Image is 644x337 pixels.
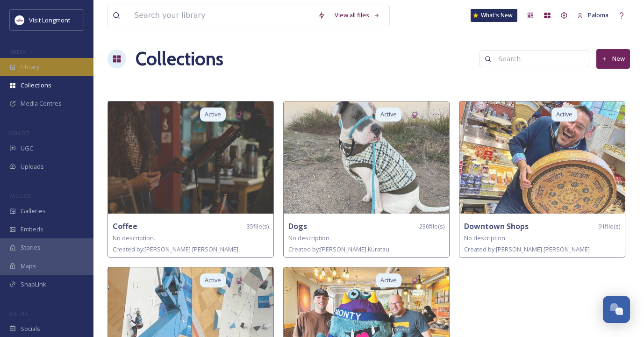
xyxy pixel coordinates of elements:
a: Collections [136,45,223,73]
span: MEDIA [9,48,26,55]
span: SOCIALS [9,310,28,317]
span: Media Centres [21,99,62,108]
img: 380cd3ab-40c4-4aad-b3a4-863b6f2ca8da.jpg [108,101,273,214]
span: Stories [21,243,41,252]
input: Search your library [129,5,313,26]
span: Galleries [21,207,46,215]
span: Active [556,110,572,119]
img: 0f95cc7c-e7c4-4d5a-bb13-ad5bb98fa70b.jpg [284,101,449,214]
span: COLLECT [9,129,29,136]
span: Active [205,276,221,285]
span: Uploads [21,162,44,171]
button: Open Chat [603,296,630,323]
span: Socials [21,324,40,333]
span: Active [205,110,221,119]
span: No description. [113,234,155,242]
span: Created by: [PERSON_NAME] [PERSON_NAME] [113,245,238,253]
span: Embeds [21,225,43,234]
span: Active [380,110,397,119]
a: Paloma [572,6,613,24]
span: 230 file(s) [419,222,444,231]
span: Paloma [588,11,608,19]
span: SnapLink [21,280,46,289]
span: Active [380,276,397,285]
span: UGC [21,144,33,153]
button: New [596,49,630,68]
span: WIDGETS [9,192,31,199]
a: View all files [330,6,385,24]
img: longmont.jpg [15,15,24,25]
strong: Dogs [288,221,307,231]
img: 0fd0a65c-b67c-41cb-8a4e-b17fb6385a38.jpg [459,101,625,214]
span: Created by: [PERSON_NAME] [PERSON_NAME] [464,245,590,253]
span: Visit Longmont [29,16,70,24]
input: Search [494,50,584,68]
span: 35 file(s) [247,222,269,231]
span: 91 file(s) [598,222,620,231]
span: Library [21,63,39,72]
a: What's New [471,9,517,22]
span: No description. [464,234,507,242]
span: Created by: [PERSON_NAME] Kuratau [288,245,389,253]
strong: Coffee [113,221,137,231]
span: Collections [21,81,51,90]
span: No description. [288,234,331,242]
strong: Downtown Shops [464,221,529,231]
span: Maps [21,262,36,271]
